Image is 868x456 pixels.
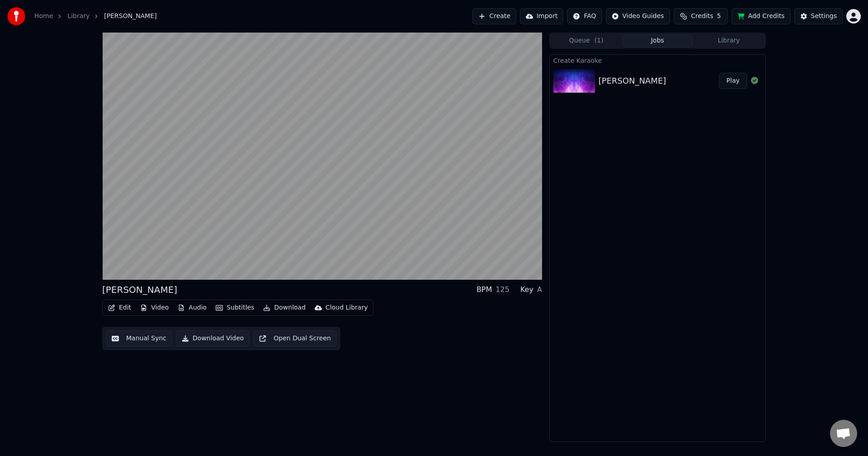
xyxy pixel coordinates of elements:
[794,8,843,24] button: Settings
[537,284,542,295] div: A
[253,330,337,347] button: Open Dual Screen
[691,12,713,21] span: Credits
[719,73,747,89] button: Play
[137,301,172,314] button: Video
[594,36,604,45] span: ( 1 )
[830,420,857,447] div: Open chat
[476,284,492,295] div: BPM
[67,12,90,21] a: Library
[731,8,791,24] button: Add Credits
[550,55,765,66] div: Create Karaoke
[259,301,309,314] button: Download
[693,34,764,47] button: Library
[472,8,516,24] button: Create
[567,8,602,24] button: FAQ
[104,12,156,21] span: [PERSON_NAME]
[717,12,721,21] span: 5
[174,301,210,314] button: Audio
[520,8,563,24] button: Import
[551,34,622,47] button: Queue
[325,303,368,312] div: Cloud Library
[495,284,509,295] div: 125
[34,12,53,21] a: Home
[674,8,728,24] button: Credits5
[212,301,258,314] button: Subtitles
[176,330,250,347] button: Download Video
[520,284,533,295] div: Key
[599,75,666,87] div: [PERSON_NAME]
[34,12,157,21] nav: breadcrumb
[104,301,135,314] button: Edit
[106,330,172,347] button: Manual Sync
[102,283,177,296] div: [PERSON_NAME]
[606,8,670,24] button: Video Guides
[811,12,837,21] div: Settings
[7,7,25,25] img: youka
[622,34,693,47] button: Jobs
